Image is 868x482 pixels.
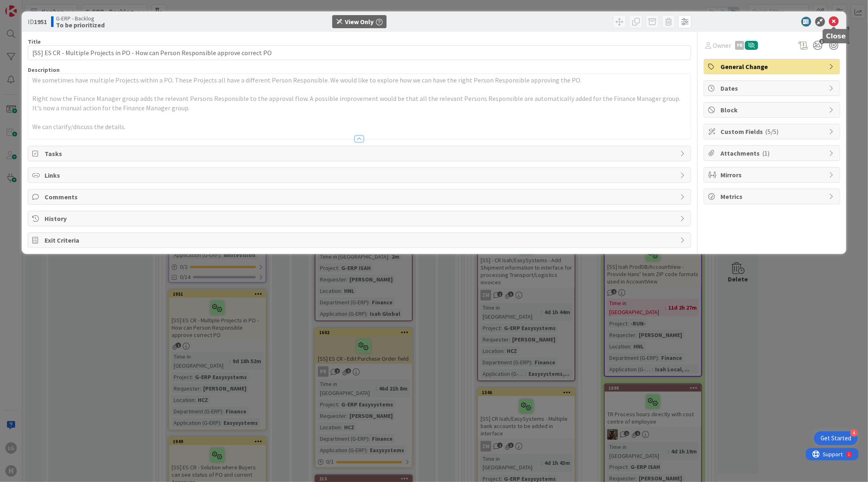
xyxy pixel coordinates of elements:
div: Open Get Started checklist, remaining modules: 4 [814,431,858,445]
span: ID [28,17,47,27]
div: View Only [345,17,374,27]
span: Description [28,66,60,74]
div: 4 [850,429,858,437]
span: History [45,214,676,223]
h5: Close [826,32,846,40]
div: PR [735,41,744,50]
span: General Change [720,62,825,71]
b: 1951 [34,18,47,26]
div: 1 [43,3,45,10]
span: Support [17,1,37,11]
span: We sometimes have multiple Projects within a PO. These Projects all have a different Person Respo... [32,76,582,84]
span: Links [45,170,676,180]
span: Custom Fields [720,127,825,136]
label: Title [28,38,41,45]
span: Owner [713,40,731,50]
span: G-ERP - Backlog [56,15,105,22]
span: Right now the Finance Manager group adds the relevant Persons Responsible to the approval flow. A... [32,94,682,112]
span: ( 1 ) [762,149,770,157]
span: Attachments [720,148,825,158]
span: We can clarify/discuss the details. [32,123,125,131]
span: Tasks [45,149,676,158]
span: Block [720,105,825,115]
input: type card name here... [28,45,691,60]
span: Mirrors [720,170,825,180]
b: To be prioritized [56,22,105,28]
span: Comments [45,192,676,202]
span: ( 5/5 ) [765,127,779,136]
span: Dates [720,83,825,93]
span: 1 [819,39,825,44]
span: Exit Criteria [45,235,676,245]
div: Get Started [821,434,851,442]
span: Metrics [720,192,825,201]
